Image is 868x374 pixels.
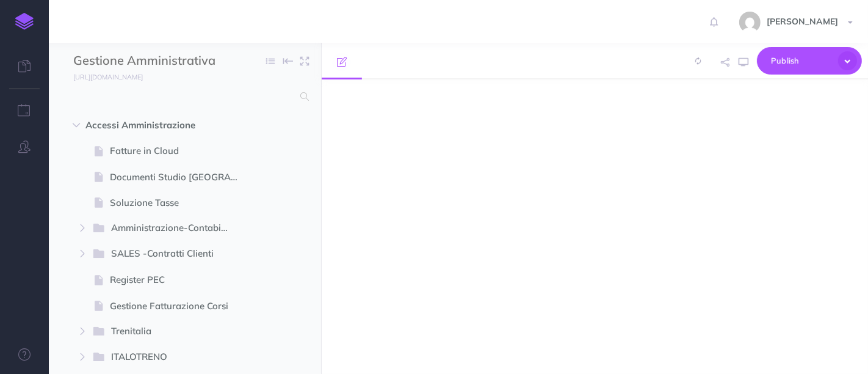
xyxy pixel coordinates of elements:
span: Fatture in Cloud [110,144,248,158]
span: Documenti Studio [GEOGRAPHIC_DATA] [110,170,248,185]
span: Gestione Fatturazione Corsi [110,299,248,313]
a: [URL][DOMAIN_NAME] [49,70,155,82]
span: [PERSON_NAME] [761,16,844,27]
input: Search [73,86,293,108]
img: logo-mark.svg [15,13,34,30]
span: Register PEC [110,273,248,287]
span: ITALOTRENO [111,350,230,365]
span: SALES -Contratti Clienti [111,246,230,262]
span: Soluzione Tasse [110,196,248,210]
img: 773ddf364f97774a49de44848d81cdba.jpg [739,12,761,33]
button: Publish [757,47,862,75]
small: [URL][DOMAIN_NAME] [73,73,143,81]
span: Accessi Amministrazione [85,118,233,133]
input: Documentation Name [73,52,217,70]
span: Amministrazione-Contabilità [111,221,239,237]
span: Trenitalia [111,324,230,340]
span: Publish [771,51,832,70]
